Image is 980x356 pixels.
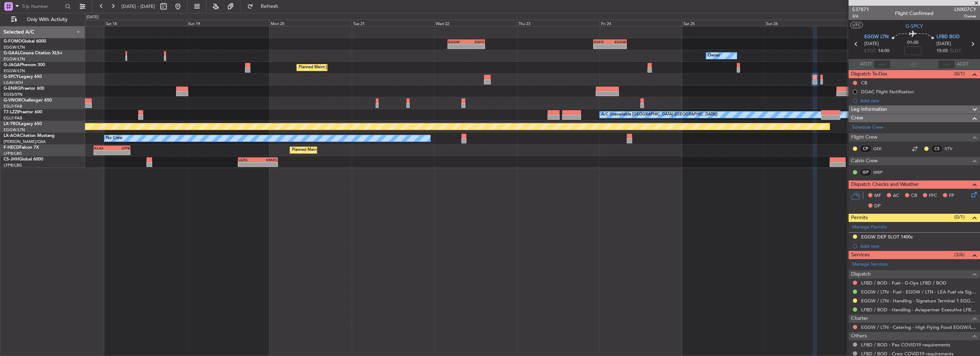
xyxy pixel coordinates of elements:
a: T7-LZZIPraetor 600 [4,110,42,114]
a: G-JAGAPhenom 300 [4,63,45,67]
div: KLAX [94,146,112,150]
span: F-HECD [4,145,19,150]
div: [DATE] [86,14,99,20]
a: MBP [873,169,889,175]
div: Sun 19 [187,20,269,26]
span: G-SPCY [4,75,19,79]
div: - [594,44,610,49]
a: EGGW/LTN [4,56,25,62]
div: - [610,44,626,49]
div: A/C Unavailable [GEOGRAPHIC_DATA] ([GEOGRAPHIC_DATA]) [601,109,717,120]
a: G-VNORChallenger 650 [4,98,52,103]
div: Mon 20 [269,20,352,26]
div: Sat 18 [104,20,187,26]
span: 15:05 [936,48,948,55]
span: ALDT [957,61,969,68]
a: EGGW / LTN - Handling - Signature Terminal 1 EGGW / LTN [861,298,976,304]
div: - [239,162,258,167]
span: (0/1) [954,213,965,221]
span: CS-JHH [4,157,19,162]
a: EGGW/LTN [4,127,25,133]
span: Leg Information [851,105,887,114]
a: Manage Permits [852,224,887,231]
a: G-GAALCessna Citation XLS+ [4,51,62,55]
div: Mon 27 [847,20,930,26]
a: G-ENRGPraetor 600 [4,86,44,91]
a: LFBD / BOD - Handling - Aviapartner Executive LFBD****MYhandling*** / BOD [861,307,976,313]
a: LX-TROLegacy 650 [4,122,42,126]
div: Sun 26 [765,20,847,26]
a: F-HECDFalcon 7X [4,145,39,150]
span: ELDT [950,48,961,55]
span: Permits [851,214,868,222]
a: Schedule Crew [852,124,883,131]
div: EGGW [448,40,466,44]
div: LEZG [239,158,258,162]
div: Owner [708,50,720,61]
span: MF [874,192,881,199]
a: EGLF/FAB [4,115,22,121]
span: 537871 [852,6,869,13]
span: FP [949,192,954,199]
div: Thu 23 [517,20,600,26]
a: G-FOMOGlobal 6000 [4,39,46,44]
div: - [112,150,130,155]
a: EGGW / LTN - Catering - High Flying Food EGGW/LTN [861,324,976,330]
a: LFPB/LBG [4,163,22,168]
a: LGAV/ATH [4,80,23,85]
div: Add new [860,243,976,249]
a: LFBD / BOD - Pax COVID19 requirements [861,342,950,348]
span: Only With Activity [19,17,75,22]
button: Refresh [244,1,287,12]
span: G-GAAL [4,51,20,55]
span: EGGW LTN [864,34,889,41]
span: CR [911,192,917,199]
a: G-SPCYLegacy 650 [4,75,42,79]
span: G-SPCY [905,23,923,30]
div: EGGW DEP SLOT 1400z [861,234,913,240]
button: Only With Activity [8,14,77,25]
span: Services [851,251,870,259]
div: - [448,44,466,49]
button: UTC [850,22,863,28]
a: EGGW / LTN - Fuel - EGGW / LTN - LEA Fuel via Signature in EGGW [861,289,976,295]
div: CS [931,145,943,153]
span: Owner [954,13,976,19]
a: LFBD / BOD - Fuel - G-Ops LFBD / BOD [861,280,946,286]
div: Planned Maint [GEOGRAPHIC_DATA] ([GEOGRAPHIC_DATA]) [299,62,411,73]
span: G-VNOR [4,98,21,103]
span: G-ENRG [4,86,20,91]
a: EGGW/LTN [4,45,25,50]
div: Add new [860,98,976,104]
span: G-JAGA [4,63,20,67]
span: T7-LZZI [4,110,18,114]
span: 14:00 [878,48,889,55]
a: CS-JHHGlobal 6000 [4,157,43,162]
span: [DATE] [864,40,879,48]
a: EGGW/LTN [4,68,25,74]
span: LX-TRO [4,122,19,126]
input: Trip Number [22,1,63,12]
div: Wed 22 [434,20,517,26]
span: G-FOMO [4,39,22,44]
div: LFPB [112,146,130,150]
span: Refresh [255,4,285,9]
span: 01:05 [907,39,919,46]
div: Tue 21 [352,20,434,26]
span: LNX07CY [954,6,976,13]
a: STV [945,145,961,152]
a: Manage Services [852,261,888,268]
input: --:-- [874,60,891,69]
div: - [466,44,484,49]
span: LX-AOA [4,134,20,138]
div: - [258,162,277,167]
div: KSFO [594,40,610,44]
span: 3/6 [852,13,869,19]
span: [DATE] - [DATE] [121,3,155,10]
a: GEK [873,145,889,152]
a: LX-AOACitation Mustang [4,134,55,138]
span: Flight Crew [851,133,877,142]
div: DGAC Flight Notification [861,89,914,95]
a: EGSS/STN [4,92,22,97]
span: ATOT [860,61,872,68]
